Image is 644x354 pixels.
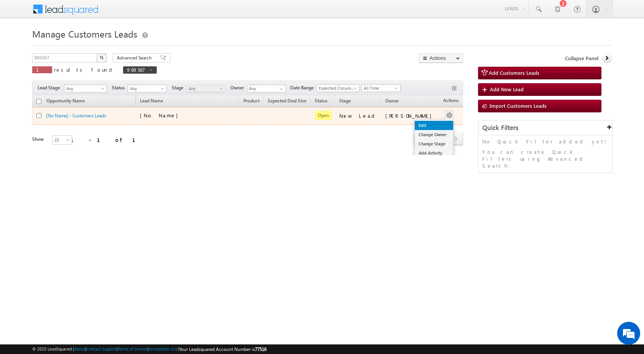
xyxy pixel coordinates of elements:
div: 1 - 1 of 1 [71,135,145,144]
div: [PERSON_NAME] [385,112,435,119]
input: Type to Search [247,85,286,92]
a: Any [128,85,167,92]
span: Lead Name [136,97,167,107]
span: Lead Stage [38,84,63,91]
a: Show All Items [276,85,285,93]
span: Collapse Panel [565,55,598,62]
div: Show [32,136,46,143]
span: Expected Closure Date [317,85,357,92]
p: You can create Quick Filters using Advanced Search. [482,148,608,169]
span: [No Name] [140,112,182,119]
textarea: Type your message and hit 'Enter' [10,71,140,230]
span: Status [112,84,128,91]
span: Add New Lead [490,86,524,92]
a: Opportunity Name [43,97,89,107]
a: 25 [52,135,72,145]
a: Stage [335,97,355,107]
a: Add Activity [415,148,453,158]
p: No Quick Filter added yet! [482,138,608,145]
div: Chat with us now [40,40,129,50]
span: next [449,132,463,145]
a: Any [186,85,225,92]
span: Any [187,85,223,92]
span: Stage [339,98,351,104]
span: Owner [385,98,399,104]
span: © 2025 LeadSquared | | | | | [32,346,266,353]
a: prev [414,133,428,145]
input: Check all records [36,99,41,104]
div: New Lead [339,112,378,119]
div: Quick Filters [478,120,612,135]
a: Contact Support [86,346,117,351]
a: Change Stage [415,139,453,148]
a: Terms of Service [118,346,148,351]
em: Start Chat [104,236,139,247]
span: Actions [439,96,462,106]
div: Minimize live chat window [126,4,144,22]
a: Change Owner [415,130,453,139]
span: All Time [362,85,398,92]
span: 1 [36,66,48,73]
a: Expected Closure Date [317,84,360,92]
a: Any [64,85,107,92]
span: prev [414,132,428,145]
button: Actions [419,53,463,63]
a: About [74,346,85,351]
span: results found [54,66,115,73]
a: Acceptable Use [149,346,178,351]
span: Your Leadsquared Account Number is [179,346,266,352]
span: Owner [230,84,247,91]
span: Open [315,111,332,120]
span: Any [128,85,164,92]
img: d_60004797649_company_0_60004797649 [13,40,32,50]
span: Expected Deal Size [268,98,306,104]
span: Add Customers Leads [489,69,539,76]
a: [No Name] - Customers Leads [46,113,106,119]
span: Opportunity Name [46,98,85,104]
span: Product [243,98,260,104]
span: Advanced Search [117,54,154,61]
span: Date Range [290,84,317,91]
a: Status [311,97,331,107]
a: next [449,133,463,145]
span: Manage Customers Leads [32,28,137,40]
img: Search [100,56,103,59]
a: Edit [415,121,453,130]
span: Stage [172,84,186,91]
a: Expected Deal Size [264,97,310,107]
span: Any [64,85,104,92]
span: 969567 [127,66,145,73]
span: 25 [53,137,73,143]
span: 77516 [255,346,266,352]
a: All Time [361,84,401,92]
span: Import Customers Leads [490,102,547,109]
